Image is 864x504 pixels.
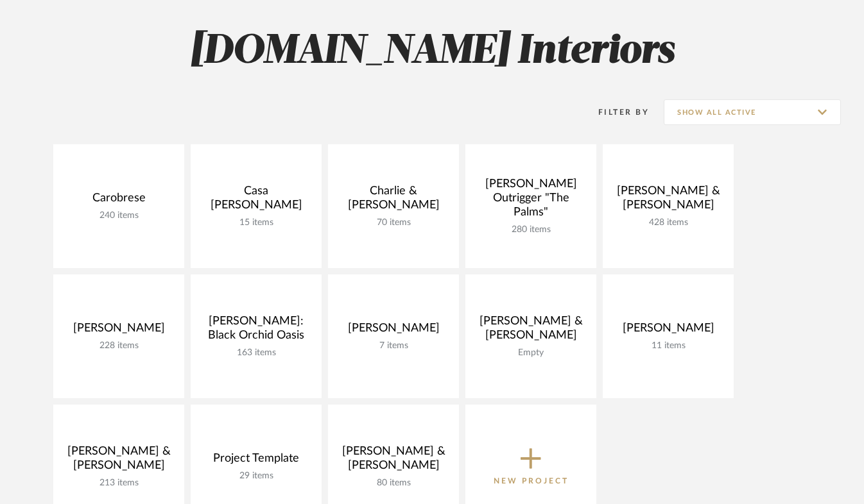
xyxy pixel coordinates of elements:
[338,217,449,228] div: 70 items
[64,478,174,489] div: 213 items
[476,314,586,348] div: [PERSON_NAME] & [PERSON_NAME]
[338,184,449,217] div: Charlie & [PERSON_NAME]
[476,348,586,358] div: Empty
[201,348,311,358] div: 163 items
[338,340,449,351] div: 7 items
[613,217,723,228] div: 428 items
[201,314,311,348] div: [PERSON_NAME]: Black Orchid Oasis
[201,451,311,471] div: Project Template
[613,340,723,351] div: 11 items
[201,184,311,217] div: Casa [PERSON_NAME]
[64,340,174,351] div: 228 items
[201,471,311,482] div: 29 items
[201,217,311,228] div: 15 items
[582,106,649,119] div: Filter By
[613,321,723,340] div: [PERSON_NAME]
[494,475,569,487] p: New Project
[338,321,449,340] div: [PERSON_NAME]
[476,177,586,224] div: [PERSON_NAME] Outrigger "The Palms"
[64,321,174,340] div: [PERSON_NAME]
[613,184,723,217] div: [PERSON_NAME] & [PERSON_NAME]
[64,191,174,210] div: Carobrese
[64,210,174,221] div: 240 items
[476,224,586,235] div: 280 items
[338,478,449,489] div: 80 items
[64,444,174,478] div: [PERSON_NAME] & [PERSON_NAME]
[338,444,449,478] div: [PERSON_NAME] & [PERSON_NAME]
